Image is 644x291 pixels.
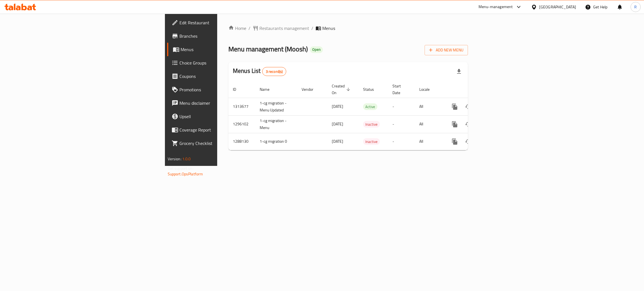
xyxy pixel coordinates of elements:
[311,25,313,32] li: /
[182,155,191,163] span: 1.0.0
[302,86,321,93] span: Vendor
[448,100,461,113] button: more
[415,115,444,133] td: All
[363,139,380,145] span: Inactive
[253,25,309,32] a: Restaurants management
[444,81,506,98] th: Actions
[461,118,475,131] button: Change Status
[479,4,513,10] div: Menu-management
[179,140,268,147] span: Grocery Checklist
[179,113,268,120] span: Upsell
[167,29,273,43] a: Branches
[255,98,297,115] td: 1-cg migration - Menu Updated
[262,67,287,76] div: Total records count
[179,100,268,106] span: Menu disclaimer
[363,121,380,128] div: Inactive
[425,45,468,55] button: Add New Menu
[255,115,297,133] td: 1-cg migration - Menu
[419,86,437,93] span: Locale
[167,96,273,110] a: Menu disclaimer
[260,86,277,93] span: Name
[228,81,506,150] table: enhanced table
[179,73,268,80] span: Coupons
[448,135,461,148] button: more
[168,155,181,163] span: Version:
[255,133,297,150] td: 1-cg migration 0
[388,98,415,115] td: -
[167,83,273,96] a: Promotions
[167,16,273,29] a: Edit Restaurant
[179,127,268,133] span: Coverage Report
[388,133,415,150] td: -
[168,165,193,172] span: Get support on:
[167,123,273,137] a: Coverage Report
[634,4,637,10] span: R
[539,4,576,10] div: [GEOGRAPHIC_DATA]
[179,33,268,39] span: Branches
[363,121,380,128] span: Inactive
[228,25,468,32] nav: breadcrumb
[332,120,343,128] span: [DATE]
[310,46,323,53] div: Open
[363,86,381,93] span: Status
[415,98,444,115] td: All
[452,65,466,78] div: Export file
[167,137,273,150] a: Grocery Checklist
[167,70,273,83] a: Coupons
[167,56,273,70] a: Choice Groups
[363,103,377,110] div: Active
[262,69,286,74] span: 3 record(s)
[167,110,273,123] a: Upsell
[259,25,309,32] span: Restaurants management
[168,170,203,178] a: Support.OpsPlatform
[388,115,415,133] td: -
[461,135,475,148] button: Change Status
[363,104,377,110] span: Active
[415,133,444,150] td: All
[233,86,243,93] span: ID
[332,83,352,96] span: Created On
[179,19,268,26] span: Edit Restaurant
[461,100,475,113] button: Change Status
[179,59,268,66] span: Choice Groups
[429,47,463,54] span: Add New Menu
[233,67,286,76] h2: Menus List
[322,25,335,32] span: Menus
[392,83,408,96] span: Start Date
[332,138,343,145] span: [DATE]
[363,138,380,145] div: Inactive
[167,43,273,56] a: Menus
[332,103,343,110] span: [DATE]
[179,86,268,93] span: Promotions
[181,46,268,53] span: Menus
[448,118,461,131] button: more
[310,47,323,52] span: Open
